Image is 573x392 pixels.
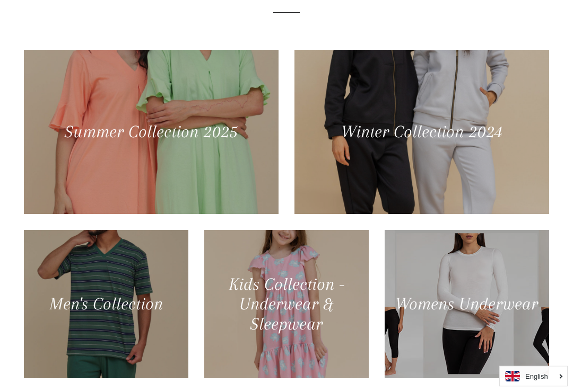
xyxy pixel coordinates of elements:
a: Winter Collection 2024 [294,50,549,215]
a: Kids Collection - Underwear & Sleepwear [204,230,369,379]
a: Womens Underwear [385,230,549,379]
a: English [505,371,562,382]
a: Summer Collection 2025 [24,50,279,215]
i: English [525,373,548,380]
a: Men's Collection [24,230,188,379]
